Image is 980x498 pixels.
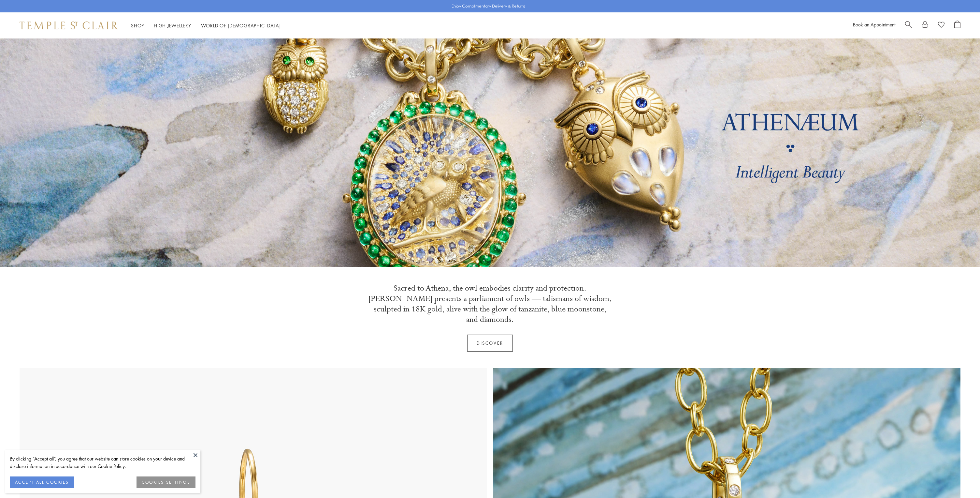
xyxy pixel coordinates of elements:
[452,3,526,9] p: Enjoy Complimentary Delivery & Returns
[954,21,960,30] a: Open Shopping Bag
[20,22,118,29] img: Temple St. Clair
[905,21,912,30] a: Search
[368,283,612,325] p: Sacred to Athena, the owl embodies clarity and protection. [PERSON_NAME] presents a parliament of...
[137,476,195,488] button: COOKIES SETTINGS
[10,455,195,470] div: By clicking “Accept all”, you agree that our website can store cookies on your device and disclos...
[131,22,281,30] nav: Main navigation
[201,22,281,29] a: World of [DEMOGRAPHIC_DATA]World of [DEMOGRAPHIC_DATA]
[10,476,74,488] button: ACCEPT ALL COOKIES
[131,22,144,29] a: ShopShop
[947,467,973,491] iframe: Gorgias live chat messenger
[154,22,191,29] a: High JewelleryHigh Jewellery
[853,21,895,28] a: Book an Appointment
[938,21,944,30] a: View Wishlist
[467,335,513,352] a: Discover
